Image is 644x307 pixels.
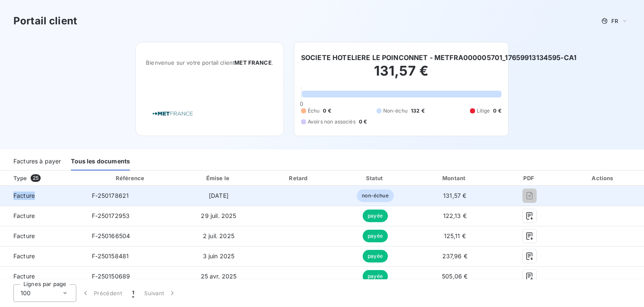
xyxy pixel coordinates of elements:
span: 100 [21,289,31,297]
button: Suivant [139,284,182,302]
div: Référence [116,175,144,181]
div: Émise le [178,174,259,182]
div: Actions [564,174,642,182]
span: 505,06 € [442,273,467,280]
div: Montant [415,174,495,182]
div: Tous les documents [71,153,130,171]
span: Facture [7,252,78,260]
span: payée [363,270,388,283]
span: Avoirs non associés [308,118,356,126]
span: 132 € [411,107,425,115]
button: 1 [127,284,139,302]
span: Échu [308,107,320,115]
button: Précédent [76,284,127,302]
div: Factures à payer [13,153,61,171]
span: Bienvenue sur votre portail client . [146,59,273,66]
span: payée [363,210,388,222]
span: [DATE] [209,192,229,199]
span: 122,13 € [443,212,467,219]
span: 0 € [359,118,367,126]
span: F-250178621 [92,192,129,199]
span: 125,11 € [444,232,466,239]
span: F-250166504 [92,232,130,239]
span: payée [363,250,388,262]
h3: Portail client [13,13,77,29]
img: Company logo [146,102,200,126]
span: 0 [300,100,303,107]
span: Facture [7,232,78,240]
span: Facture [7,272,78,281]
div: Retard [262,174,336,182]
span: 29 juil. 2025 [201,212,236,219]
span: 3 juin 2025 [203,252,235,260]
span: F-250172953 [92,212,130,219]
div: Type [8,174,83,182]
h2: 131,57 € [301,63,501,88]
span: Facture [7,212,78,220]
span: 25 [31,174,41,182]
span: 1 [132,289,134,297]
span: payée [363,230,388,242]
span: F-250158481 [92,252,129,260]
span: MET FRANCE [234,59,272,66]
span: F-250150689 [92,273,130,280]
span: FR [611,18,618,24]
div: Statut [339,174,411,182]
span: 2 juil. 2025 [203,232,234,239]
span: 25 avr. 2025 [201,273,237,280]
span: 0 € [493,107,501,115]
span: Facture [7,192,78,200]
div: PDF [499,174,561,182]
h6: SOCIETE HOTELIERE LE POINCONNET - METFRA000005701_17659913134595-CA1 [301,52,576,63]
span: Non-échu [383,107,408,115]
span: Litige [477,107,490,115]
span: 237,96 € [442,252,467,260]
span: 131,57 € [443,192,466,199]
span: non-échue [357,189,393,202]
span: 0 € [323,107,331,115]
